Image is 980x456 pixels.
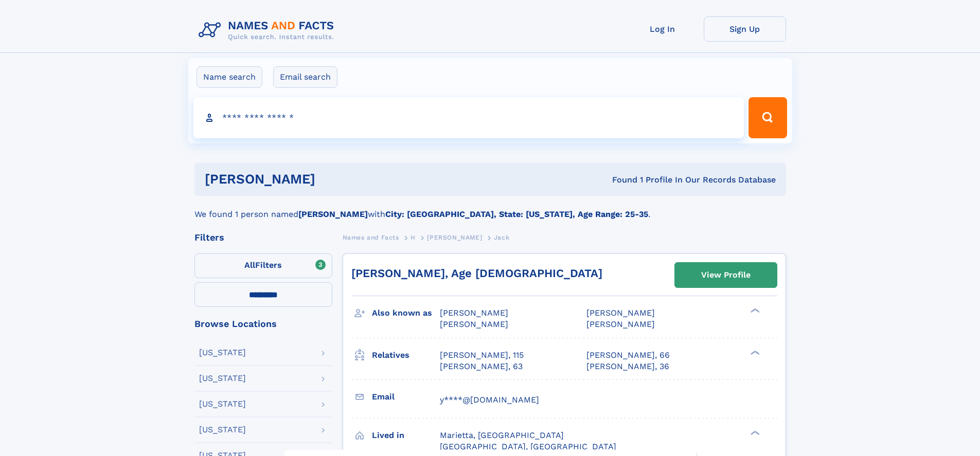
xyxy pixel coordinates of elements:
span: H [411,234,416,241]
h3: Relatives [372,346,440,364]
div: [US_STATE] [199,426,246,434]
h3: Email [372,388,440,406]
span: All [244,260,255,270]
div: [US_STATE] [199,374,246,382]
a: [PERSON_NAME] [427,231,482,244]
b: [PERSON_NAME] [298,209,368,219]
input: search input [193,97,744,138]
div: ❯ [748,429,760,436]
h3: Lived in [372,427,440,444]
span: Marietta, [GEOGRAPHIC_DATA] [440,430,564,440]
div: View Profile [701,263,751,287]
a: Names and Facts [343,231,399,244]
a: [PERSON_NAME], 63 [440,361,523,372]
label: Email search [273,66,337,88]
button: Search Button [749,97,787,138]
div: ❯ [748,349,760,356]
label: Filters [194,253,332,278]
img: Logo Names and Facts [194,16,343,44]
h1: [PERSON_NAME] [205,173,464,186]
a: Sign Up [704,16,786,42]
span: [PERSON_NAME] [440,308,508,318]
b: City: [GEOGRAPHIC_DATA], State: [US_STATE], Age Range: 25-35 [385,209,648,219]
a: [PERSON_NAME], Age [DEMOGRAPHIC_DATA] [351,267,602,280]
a: Log In [621,16,704,42]
a: View Profile [675,263,777,287]
div: Browse Locations [194,319,332,329]
span: [GEOGRAPHIC_DATA], [GEOGRAPHIC_DATA] [440,442,616,451]
a: [PERSON_NAME], 115 [440,350,524,361]
div: Found 1 Profile In Our Records Database [464,174,776,186]
div: [US_STATE] [199,400,246,408]
span: [PERSON_NAME] [586,319,655,329]
a: [PERSON_NAME], 36 [586,361,669,372]
label: Name search [197,66,262,88]
h3: Also known as [372,304,440,322]
div: We found 1 person named with . [194,196,786,221]
span: [PERSON_NAME] [427,234,482,241]
div: Filters [194,233,332,242]
span: [PERSON_NAME] [586,308,655,318]
a: H [411,231,416,244]
div: ❯ [748,307,760,314]
span: Jack [494,234,509,241]
div: [US_STATE] [199,349,246,357]
span: [PERSON_NAME] [440,319,508,329]
a: [PERSON_NAME], 66 [586,350,670,361]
